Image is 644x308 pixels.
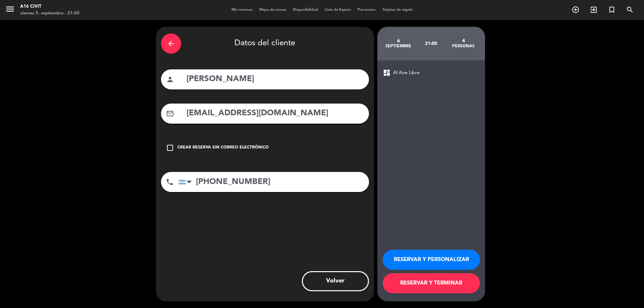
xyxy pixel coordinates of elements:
[161,32,369,55] div: Datos del cliente
[256,8,289,12] span: Mapa de mesas
[178,172,369,192] input: Número de teléfono...
[166,178,174,186] i: phone
[354,8,379,12] span: Pre-acceso
[447,44,480,49] div: personas
[186,72,364,86] input: Nombre del cliente
[590,6,598,14] i: exit_to_app
[382,44,415,49] div: septiembre
[302,271,369,291] button: Volver
[166,75,174,83] i: person
[166,144,174,152] i: check_box_outline_blank
[382,38,415,44] div: 6
[393,69,420,77] span: Al Aire Libre
[228,8,256,12] span: Mis reservas
[383,273,480,293] button: RESERVAR Y TERMINAR
[608,6,616,14] i: turned_in_not
[179,172,194,192] div: Argentina: +54
[5,4,15,16] button: menu
[383,69,391,77] span: dashboard
[626,6,634,14] i: search
[415,32,447,55] div: 21:00
[167,40,175,48] i: arrow_back
[166,110,174,118] i: mail_outline
[186,107,364,120] input: Email del cliente
[383,250,480,270] button: RESERVAR Y PERSONALIZAR
[177,144,269,151] div: Crear reserva sin correo electrónico
[572,6,580,14] i: add_circle_outline
[379,8,416,12] span: Tarjetas de regalo
[289,8,321,12] span: Disponibilidad
[20,3,79,10] div: A16 Civit
[20,10,79,17] div: viernes 5. septiembre - 21:00
[5,4,15,14] i: menu
[447,38,480,44] div: 4
[321,8,354,12] span: Lista de Espera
